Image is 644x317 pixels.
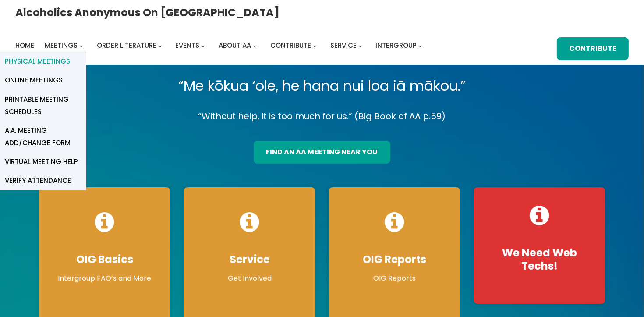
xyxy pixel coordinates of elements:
p: Get Involved [193,273,306,284]
a: Contribute [270,39,311,52]
span: Intergroup [376,41,417,50]
button: About AA submenu [253,43,257,47]
button: Order Literature submenu [158,43,162,47]
p: “Me kōkua ‘ole, he hana nui loa iā mākou.” [32,74,612,98]
span: Home [15,41,34,50]
nav: Intergroup [15,39,425,52]
button: Events submenu [201,43,205,47]
span: Meetings [45,41,78,50]
p: Intergroup FAQ’s and More [48,273,162,284]
h4: OIG Basics [48,253,162,266]
a: Intergroup [376,39,417,52]
span: verify attendance [5,175,71,187]
span: Physical Meetings [5,55,70,68]
span: Service [330,41,357,50]
span: Events [176,41,200,50]
h4: OIG Reports [338,253,451,266]
span: Online Meetings [5,74,63,86]
span: Order Literature [97,41,156,50]
a: Meetings [45,39,78,52]
button: Contribute submenu [313,43,317,47]
span: Printable Meeting Schedules [5,93,79,118]
button: Meetings submenu [79,43,83,47]
p: OIG Reports [338,273,451,284]
span: About AA [219,41,251,50]
button: Service submenu [358,43,362,47]
a: About AA [219,39,251,52]
span: Contribute [270,41,311,50]
a: Events [176,39,200,52]
a: find an aa meeting near you [254,141,390,164]
span: Virtual Meeting Help [5,156,78,168]
button: Intergroup submenu [418,43,422,47]
h4: We Need Web Techs! [483,246,596,273]
a: Alcoholics Anonymous on [GEOGRAPHIC_DATA] [15,3,280,22]
h4: Service [193,253,306,266]
a: Home [15,39,34,52]
span: A.A. Meeting Add/Change Form [5,125,79,149]
a: Service [330,39,357,52]
a: Contribute [557,37,629,60]
p: “Without help, it is too much for us.” (Big Book of AA p.59) [32,109,612,124]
